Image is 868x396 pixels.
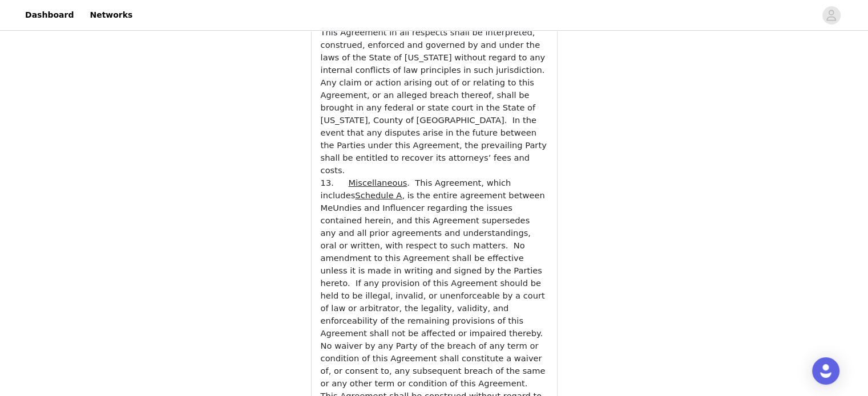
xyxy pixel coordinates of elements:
[18,2,80,28] a: Dashboard
[321,178,546,388] span: . This Agreement, which includes , is the entire agreement between MeUndies and Influencer regard...
[321,15,548,175] span: . This Agreement in all respects shall be interpreted, construed, enforced and governed by and un...
[83,2,139,28] a: Networks
[355,190,402,200] u: Schedule A
[826,6,837,25] div: avatar
[812,357,839,385] div: Open Intercom Messenger
[348,178,407,187] span: Miscellaneous
[321,178,349,187] span: 13.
